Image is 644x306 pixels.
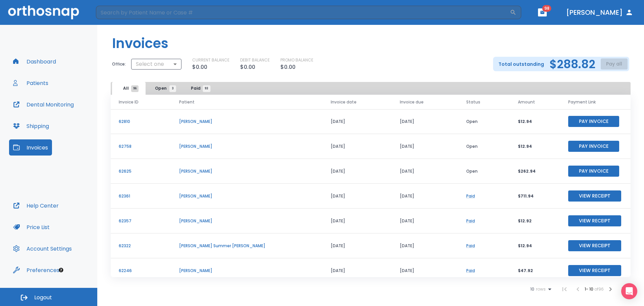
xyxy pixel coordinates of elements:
[240,57,270,63] p: DEBIT BALANCE
[568,166,619,177] button: Pay Invoice
[203,85,210,92] span: 93
[549,59,595,69] h2: $288.82
[392,184,458,209] td: [DATE]
[323,134,392,159] td: [DATE]
[119,243,163,249] p: 62322
[131,57,181,71] div: Select one
[323,184,392,209] td: [DATE]
[518,268,552,274] p: $47.92
[568,143,619,149] a: Pay Invoice
[466,193,475,199] a: Paid
[9,53,60,70] button: Dashboard
[9,198,63,214] button: Help Center
[392,258,458,283] td: [DATE]
[9,219,54,235] button: Price List
[542,5,551,12] span: 98
[131,85,139,92] span: 96
[568,265,621,276] button: View Receipt
[568,243,621,248] a: View Receipt
[466,268,475,273] a: Paid
[392,109,458,134] td: [DATE]
[594,286,604,292] span: of 96
[568,118,619,124] a: Pay Invoice
[280,57,313,63] p: PROMO BALANCE
[9,75,52,91] button: Patients
[323,258,392,283] td: [DATE]
[392,209,458,233] td: [DATE]
[119,168,163,174] p: 62625
[240,63,255,71] p: $0.00
[568,215,621,226] button: View Receipt
[179,243,315,249] p: [PERSON_NAME] Summer [PERSON_NAME]
[9,262,63,278] button: Preferences
[179,218,315,224] p: [PERSON_NAME]
[280,63,296,71] p: $0.00
[331,99,357,105] span: Invoice date
[568,193,621,199] a: View Receipt
[179,168,315,174] p: [PERSON_NAME]
[518,119,552,125] p: $12.94
[119,119,163,125] p: 62810
[518,193,552,199] p: $711.94
[155,85,173,91] span: Open
[568,267,621,273] a: View Receipt
[466,218,475,224] a: Paid
[458,109,510,134] td: Open
[179,99,195,105] span: Patient
[8,5,79,19] img: Orthosnap
[498,60,544,68] p: Total outstanding
[112,61,126,67] p: Office:
[323,109,392,134] td: [DATE]
[169,85,176,92] span: 3
[568,190,621,202] button: View Receipt
[96,6,510,19] input: Search by Patient Name or Case #
[192,63,207,71] p: $0.00
[530,287,534,292] span: 10
[123,85,135,91] span: All
[179,193,315,199] p: [PERSON_NAME]
[119,193,163,199] p: 62361
[621,283,637,299] div: Open Intercom Messenger
[9,96,78,113] button: Dental Monitoring
[518,243,552,249] p: $12.94
[34,294,52,301] span: Logout
[518,99,535,105] span: Amount
[392,134,458,159] td: [DATE]
[568,141,619,152] button: Pay Invoice
[585,286,594,292] span: 1 - 10
[179,143,315,149] p: [PERSON_NAME]
[119,143,163,149] p: 62758
[323,209,392,233] td: [DATE]
[458,134,510,159] td: Open
[563,6,636,18] button: [PERSON_NAME]
[9,118,53,134] button: Shipping
[179,268,315,274] p: [PERSON_NAME]
[392,233,458,258] td: [DATE]
[191,85,207,91] span: Paid
[568,99,596,105] span: Payment Link
[518,143,552,149] p: $12.94
[119,268,163,274] p: 62246
[568,218,621,223] a: View Receipt
[112,82,217,95] div: tabs
[518,218,552,224] p: $12.92
[119,218,163,224] p: 62357
[58,267,64,273] div: Tooltip anchor
[400,99,424,105] span: Invoice due
[518,168,552,174] p: $262.94
[9,241,76,257] a: Account Settings
[568,168,619,174] a: Pay Invoice
[466,99,480,105] span: Status
[119,99,139,105] span: Invoice ID
[323,159,392,184] td: [DATE]
[568,116,619,127] button: Pay Invoice
[9,139,52,156] button: Invoices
